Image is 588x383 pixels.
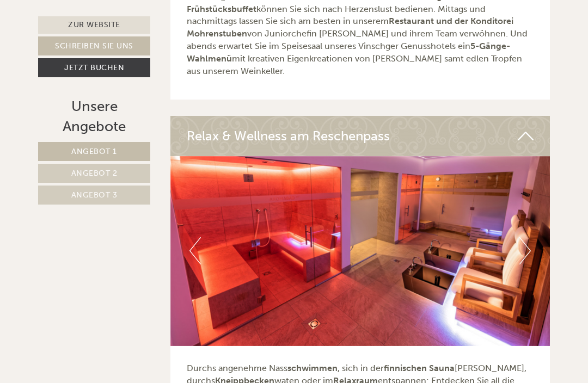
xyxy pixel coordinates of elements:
div: Relax & Wellness am Reschenpass [170,116,550,156]
a: Schreiben Sie uns [38,36,150,55]
strong: 5-Gänge-Wahlmenü [187,41,510,64]
span: Angebot 3 [71,190,118,200]
button: Senden [281,287,347,306]
a: Zur Website [38,16,150,34]
strong: schwimmen [287,363,338,373]
small: 10:12 [16,53,182,60]
div: Unsere Angebote [38,96,150,137]
span: Angebot 2 [71,169,118,178]
div: [DATE] [154,8,194,27]
button: Previous [189,237,201,264]
div: Guten Tag, wie können wir Ihnen helfen? [8,29,188,63]
a: Jetzt buchen [38,58,150,77]
span: Angebot 1 [71,147,117,156]
div: Hotel [GEOGRAPHIC_DATA] [16,32,182,40]
strong: finnischen Sauna [384,363,455,373]
button: Next [519,237,531,264]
